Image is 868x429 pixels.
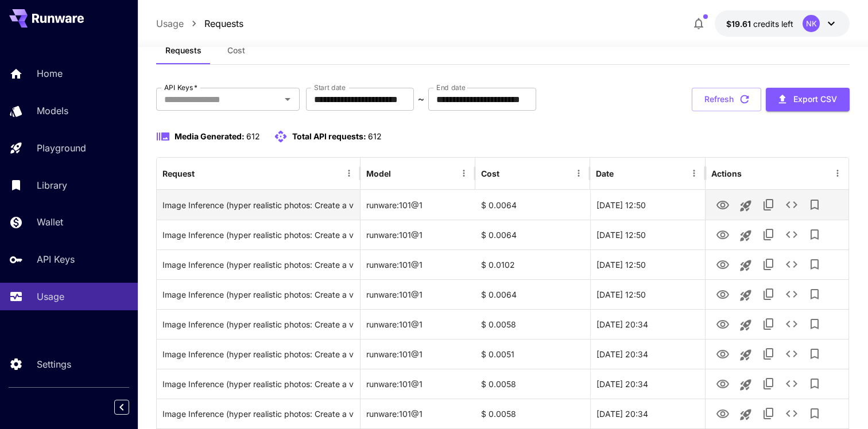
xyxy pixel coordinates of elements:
[475,369,590,399] div: $ 0.0058
[418,92,424,106] p: ~
[162,340,354,369] div: Click to copy prompt
[204,17,243,30] a: Requests
[501,165,517,181] button: Sort
[37,67,63,80] p: Home
[711,169,742,178] div: Actions
[156,17,243,30] nav: breadcrumb
[571,165,587,181] button: Menu
[123,397,138,418] div: Collapse sidebar
[757,313,780,336] button: Copy TaskUUID
[156,17,184,30] a: Usage
[803,313,826,336] button: Add to library
[692,88,761,111] button: Refresh
[361,369,475,399] div: runware:101@1
[757,193,780,216] button: Copy TaskUUID
[292,131,366,141] span: Total API requests:
[803,15,820,32] div: NK
[368,131,382,141] span: 612
[361,309,475,339] div: runware:101@1
[590,399,705,428] div: 23 Sep, 2025 20:34
[734,344,757,366] button: Launch in playground
[361,190,475,220] div: runware:101@1
[361,279,475,309] div: runware:101@1
[37,215,63,229] p: Wallet
[803,372,826,395] button: Add to library
[475,279,590,309] div: $ 0.0064
[361,339,475,369] div: runware:101@1
[711,342,734,365] button: View
[227,45,245,56] span: Cost
[711,312,734,336] button: View
[590,190,705,220] div: 24 Sep, 2025 12:50
[37,357,71,371] p: Settings
[766,88,850,111] button: Export CSV
[341,165,357,181] button: Menu
[246,131,260,141] span: 612
[162,310,354,339] div: Click to copy prompt
[803,253,826,276] button: Add to library
[711,252,734,276] button: View
[686,165,702,181] button: Menu
[757,223,780,246] button: Copy TaskUUID
[711,223,734,246] button: View
[753,19,793,29] span: credits left
[734,254,757,277] button: Launch in playground
[757,283,780,306] button: Copy TaskUUID
[475,249,590,279] div: $ 0.0102
[366,169,391,178] div: Model
[711,372,734,395] button: View
[726,18,793,30] div: $19.60562
[757,402,780,425] button: Copy TaskUUID
[711,193,734,216] button: View
[475,309,590,339] div: $ 0.0058
[711,401,734,425] button: View
[780,223,803,246] button: See details
[37,141,86,155] p: Playground
[114,400,129,415] button: Collapse sidebar
[590,220,705,249] div: 24 Sep, 2025 12:50
[715,10,850,37] button: $19.60562NK
[392,165,408,181] button: Sort
[590,339,705,369] div: 23 Sep, 2025 20:34
[162,280,354,309] div: Click to copy prompt
[37,104,68,118] p: Models
[475,220,590,249] div: $ 0.0064
[780,193,803,216] button: See details
[175,131,245,141] span: Media Generated:
[162,250,354,279] div: Click to copy prompt
[162,169,195,178] div: Request
[37,252,75,266] p: API Keys
[780,283,803,306] button: See details
[734,224,757,247] button: Launch in playground
[734,373,757,396] button: Launch in playground
[780,402,803,425] button: See details
[361,249,475,279] div: runware:101@1
[711,282,734,306] button: View
[165,45,201,56] span: Requests
[37,290,64,303] p: Usage
[280,91,296,107] button: Open
[162,399,354,428] div: Click to copy prompt
[164,83,197,92] label: API Keys
[734,314,757,337] button: Launch in playground
[361,399,475,428] div: runware:101@1
[596,169,614,178] div: Date
[803,342,826,365] button: Add to library
[780,313,803,336] button: See details
[590,369,705,399] div: 23 Sep, 2025 20:34
[780,342,803,365] button: See details
[162,220,354,249] div: Click to copy prompt
[37,178,67,192] p: Library
[734,403,757,426] button: Launch in playground
[803,193,826,216] button: Add to library
[162,190,354,220] div: Click to copy prompt
[162,369,354,399] div: Click to copy prompt
[757,372,780,395] button: Copy TaskUUID
[757,253,780,276] button: Copy TaskUUID
[314,83,346,92] label: Start date
[590,309,705,339] div: 23 Sep, 2025 20:34
[196,165,212,181] button: Sort
[780,253,803,276] button: See details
